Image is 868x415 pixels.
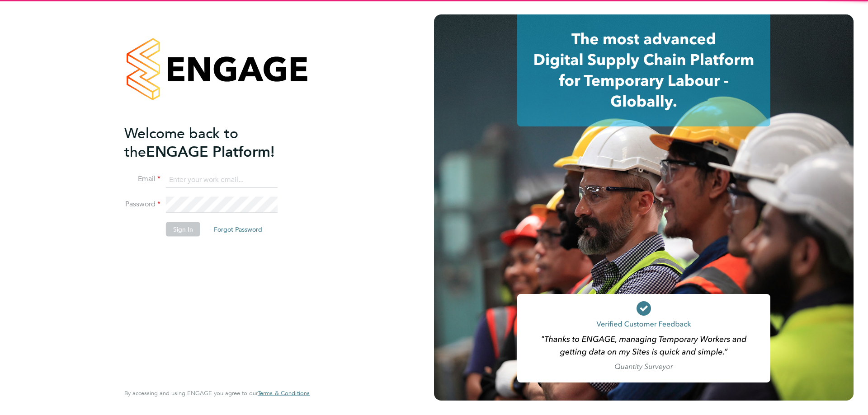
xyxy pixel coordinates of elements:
span: Welcome back to the [124,124,238,160]
button: Forgot Password [207,222,269,237]
label: Email [124,174,160,184]
button: Sign In [166,222,200,237]
input: Enter your work email... [166,172,278,188]
a: Terms & Conditions [258,390,310,397]
label: Password [124,200,160,209]
span: By accessing and using ENGAGE you agree to our [124,389,310,397]
h2: ENGAGE Platform! [124,124,301,161]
